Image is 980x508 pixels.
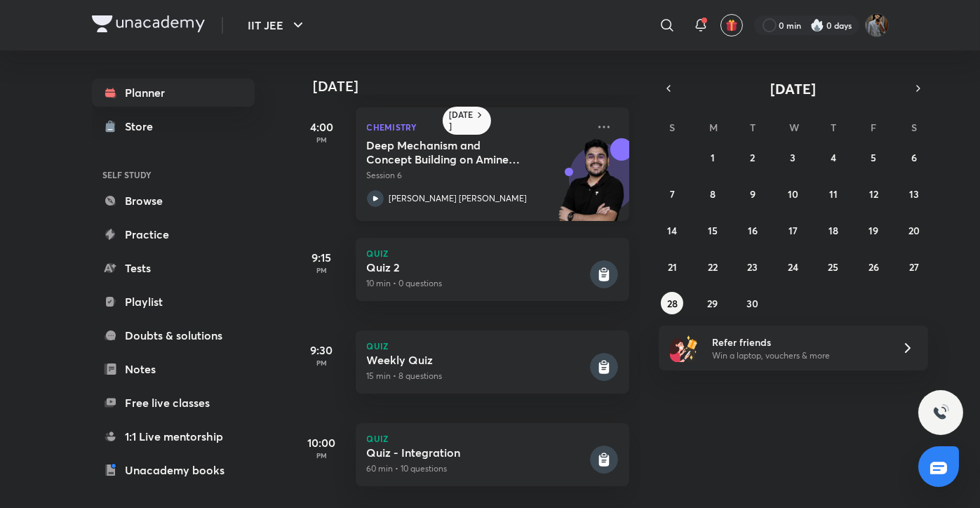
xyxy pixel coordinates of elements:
h5: 9:15 [294,249,350,266]
img: ttu [932,404,949,421]
a: Unacademy books [92,456,255,484]
abbr: Friday [871,121,876,134]
abbr: September 7, 2025 [670,187,675,201]
span: [DATE] [770,79,816,98]
abbr: September 28, 2025 [667,297,678,310]
abbr: Sunday [669,121,675,134]
button: September 24, 2025 [781,255,804,278]
abbr: September 24, 2025 [788,260,798,274]
h5: Quiz 2 [367,260,587,274]
abbr: September 14, 2025 [667,224,677,237]
button: September 17, 2025 [781,219,804,241]
p: PM [294,359,350,367]
p: Quiz [367,249,618,258]
abbr: Wednesday [789,121,799,134]
abbr: September 15, 2025 [708,224,718,237]
a: Notes [92,355,255,383]
button: avatar [720,14,743,36]
abbr: September 3, 2025 [790,151,796,164]
img: streak [810,18,824,32]
img: avatar [725,19,738,32]
abbr: September 18, 2025 [828,224,838,237]
button: September 8, 2025 [702,182,724,205]
abbr: September 10, 2025 [788,187,798,201]
button: September 4, 2025 [822,146,845,168]
p: PM [294,135,350,144]
button: September 6, 2025 [903,146,925,168]
button: September 22, 2025 [702,255,724,278]
abbr: September 9, 2025 [750,187,756,201]
img: unacademy [552,138,629,235]
abbr: September 16, 2025 [748,224,758,237]
abbr: September 11, 2025 [829,187,838,201]
h4: [DATE] [314,78,643,95]
button: September 21, 2025 [661,255,683,278]
abbr: September 22, 2025 [708,260,718,274]
abbr: September 19, 2025 [868,224,878,237]
abbr: September 21, 2025 [668,260,677,274]
p: PM [294,451,350,460]
abbr: September 25, 2025 [828,260,838,274]
h5: Weekly Quiz [367,353,587,367]
button: September 10, 2025 [781,182,804,205]
button: September 16, 2025 [741,219,764,241]
abbr: September 17, 2025 [788,224,798,237]
abbr: Tuesday [750,121,756,134]
a: Planner [92,79,255,107]
a: Store [92,112,255,140]
p: Win a laptop, vouchers & more [712,349,885,362]
button: September 30, 2025 [741,292,764,314]
p: 15 min • 8 questions [367,370,587,382]
h5: 10:00 [294,434,350,451]
p: PM [294,266,350,274]
abbr: September 6, 2025 [911,151,917,164]
button: September 27, 2025 [903,255,925,278]
abbr: September 30, 2025 [747,297,759,310]
h5: Deep Mechanism and Concept Building on Amines & N-Containing Compounds - 6 [367,138,542,166]
h6: [DATE] [450,109,474,132]
p: Chemistry [367,119,587,135]
a: Browse [92,187,255,215]
button: September 3, 2025 [781,146,804,168]
a: Practice [92,220,255,248]
a: Playlist [92,288,255,316]
button: September 26, 2025 [862,255,885,278]
div: Store [126,118,162,135]
button: September 14, 2025 [661,219,683,241]
h6: SELF STUDY [92,163,255,187]
button: September 28, 2025 [661,292,683,314]
p: 60 min • 10 questions [367,462,587,475]
button: September 23, 2025 [741,255,764,278]
button: September 19, 2025 [862,219,885,241]
p: Quiz [367,342,618,350]
abbr: September 13, 2025 [909,187,919,201]
p: 10 min • 0 questions [367,277,587,290]
a: Tests [92,254,255,282]
abbr: Thursday [831,121,836,134]
a: Company Logo [92,15,205,36]
abbr: September 23, 2025 [748,260,758,274]
button: September 7, 2025 [661,182,683,205]
p: Quiz [367,434,618,443]
button: September 2, 2025 [741,146,764,168]
abbr: Saturday [911,121,917,134]
button: September 18, 2025 [822,219,845,241]
a: 1:1 Live mentorship [92,422,255,450]
button: September 25, 2025 [822,255,845,278]
abbr: September 26, 2025 [868,260,879,274]
button: September 12, 2025 [862,182,885,205]
abbr: September 12, 2025 [869,187,878,201]
button: September 13, 2025 [903,182,925,205]
button: September 1, 2025 [702,146,724,168]
p: Session 6 [367,169,587,182]
button: September 11, 2025 [822,182,845,205]
abbr: Monday [709,121,718,134]
button: [DATE] [678,79,908,98]
abbr: September 4, 2025 [831,151,836,164]
abbr: September 20, 2025 [908,224,920,237]
a: Free live classes [92,389,255,417]
button: September 29, 2025 [702,292,724,314]
img: Company Logo [92,15,205,32]
abbr: September 8, 2025 [710,187,716,201]
h5: 4:00 [294,119,350,135]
